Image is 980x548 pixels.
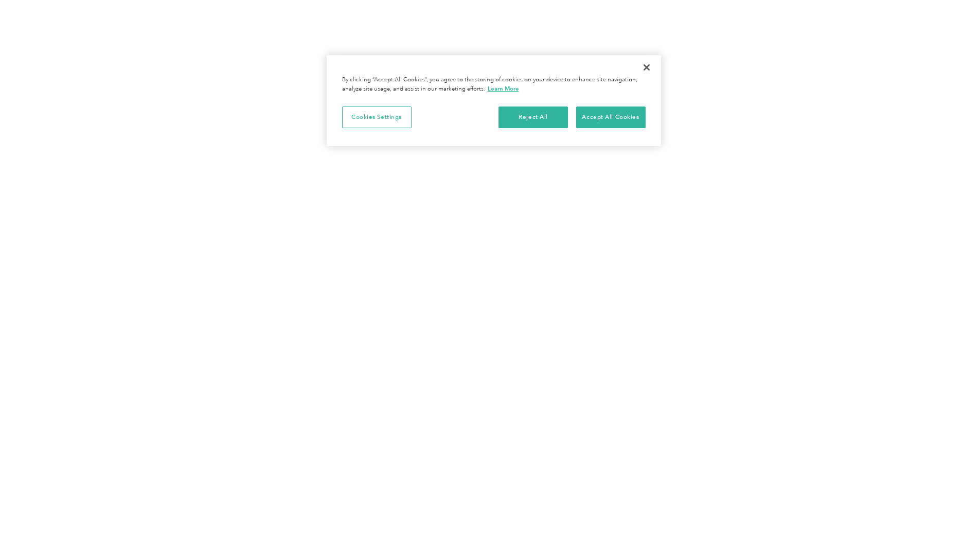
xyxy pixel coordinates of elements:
div: By clicking “Accept All Cookies”, you agree to the storing of cookies on your device to enhance s... [342,76,646,94]
div: Privacy [327,55,661,146]
button: Close [635,56,658,79]
a: More information about your privacy, opens in a new tab [488,85,519,92]
button: Accept All Cookies [576,107,646,128]
div: Cookie banner [327,55,661,146]
button: Reject All [498,107,568,128]
button: Cookies Settings [342,107,412,128]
